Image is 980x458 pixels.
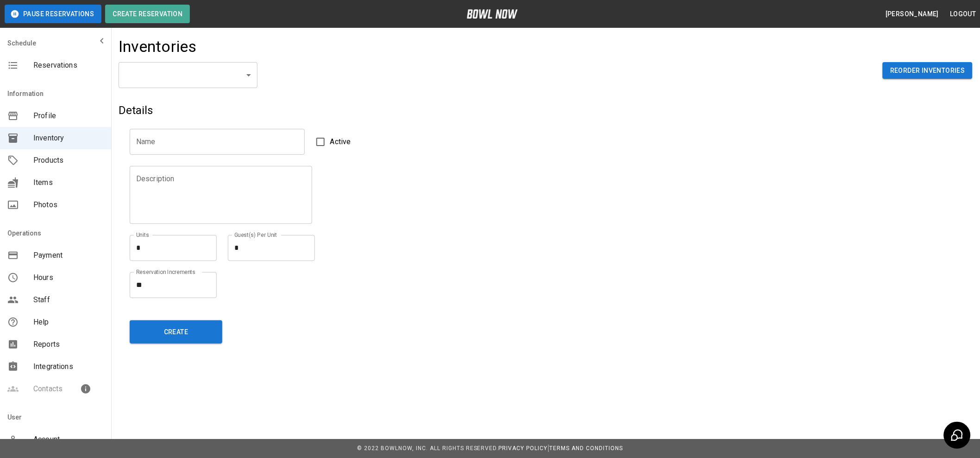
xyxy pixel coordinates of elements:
span: Hours [33,272,104,283]
span: Integrations [33,361,104,372]
button: [PERSON_NAME] [882,6,942,23]
span: © 2022 BowlNow, Inc. All Rights Reserved. [357,445,499,452]
button: Create [130,320,222,343]
button: Create Reservation [105,5,190,23]
a: Privacy Policy [499,445,548,452]
h5: Details [119,103,688,118]
span: Inventory [33,133,104,144]
h4: Inventories [119,37,197,57]
span: Photos [33,199,104,210]
span: Active [330,136,351,147]
span: Payment [33,250,104,261]
div: ​ [119,62,258,88]
span: Help [33,317,104,328]
span: Items [33,177,104,188]
span: Products [33,155,104,166]
span: Reservations [33,60,104,71]
span: Staff [33,294,104,305]
img: logo [467,9,518,19]
a: Terms and Conditions [549,445,623,452]
span: Account [33,434,104,445]
button: Logout [947,6,980,23]
button: Reorder Inventories [883,62,973,79]
button: Pause Reservations [5,5,101,23]
span: Reports [33,339,104,350]
span: Profile [33,110,104,121]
